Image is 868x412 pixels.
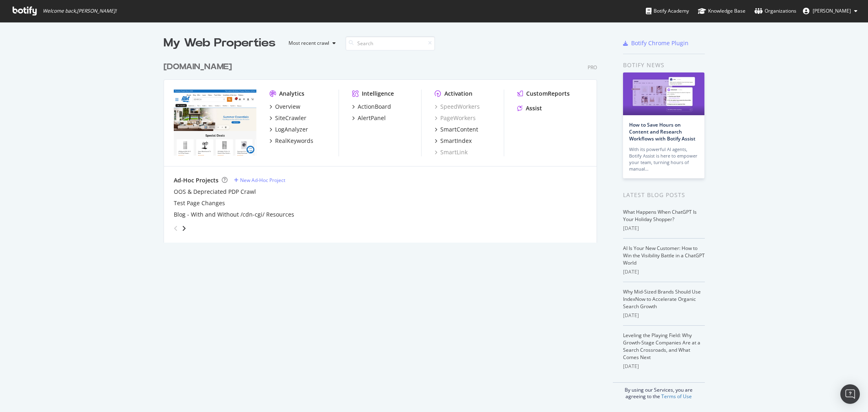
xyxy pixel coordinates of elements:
a: AlertPanel [352,114,386,122]
div: Ad-Hoc Projects [174,176,219,184]
a: Leveling the Playing Field: Why Growth-Stage Companies Are at a Search Crossroads, and What Comes... [623,332,700,361]
a: Assist [517,104,542,112]
button: Most recent crawl [282,37,339,50]
div: CustomReports [526,90,570,98]
a: RealKeywords [269,137,313,145]
div: Botify news [623,61,705,70]
a: ActionBoard [352,103,391,111]
div: [DOMAIN_NAME] [164,61,232,73]
div: [DATE] [623,312,705,319]
div: Intelligence [362,90,394,98]
div: angle-right [181,224,187,232]
div: Botify Chrome Plugin [631,39,689,47]
div: My Web Properties [164,35,275,51]
div: Knowledge Base [698,7,746,15]
div: [DATE] [623,268,705,276]
a: SiteCrawler [269,114,306,122]
div: Latest Blog Posts [623,191,705,199]
a: New Ad-Hoc Project [234,177,285,184]
a: [DOMAIN_NAME] [164,61,235,73]
div: Analytics [279,90,304,98]
div: RealKeywords [275,137,313,145]
a: What Happens When ChatGPT Is Your Holiday Shopper? [623,208,697,223]
div: By using our Services, you are agreeing to the [613,382,705,400]
a: PageWorkers [435,114,476,122]
a: Test Page Changes [174,199,225,207]
div: Activation [444,90,472,98]
div: Most recent crawl [289,41,329,46]
div: Organizations [754,7,796,15]
span: Welcome back, [PERSON_NAME] ! [43,8,116,14]
a: SmartContent [435,125,478,134]
div: angle-left [171,222,181,235]
a: SmartLink [435,148,468,156]
a: CustomReports [517,90,570,98]
div: SmartContent [440,125,478,134]
a: SmartIndex [435,137,472,145]
a: LogAnalyzer [269,125,308,134]
a: AI Is Your New Customer: How to Win the Visibility Battle in a ChatGPT World [623,245,705,266]
div: Assist [526,104,542,112]
div: LogAnalyzer [275,125,308,134]
img: How to Save Hours on Content and Research Workflows with Botify Assist [623,72,704,115]
a: Terms of Use [661,393,692,400]
a: OOS & Depreciated PDP Crawl [174,188,256,196]
div: Pro [588,64,597,71]
a: Overview [269,103,300,111]
div: [DATE] [623,363,705,370]
span: Michalla Mannino [813,7,851,14]
a: How to Save Hours on Content and Research Workflows with Botify Assist [629,121,695,142]
div: Overview [275,103,300,111]
div: SiteCrawler [275,114,306,122]
input: Search [345,36,435,50]
div: SmartIndex [440,137,472,145]
a: Blog - With and Without /cdn-cgi/ Resources [174,210,294,219]
button: [PERSON_NAME] [796,4,864,18]
div: New Ad-Hoc Project [240,177,285,184]
div: Botify Academy [646,7,689,15]
img: abt.com [174,90,256,156]
a: Botify Chrome Plugin [623,39,689,47]
div: With its powerful AI agents, Botify Assist is here to empower your team, turning hours of manual… [629,146,698,172]
a: Why Mid-Sized Brands Should Use IndexNow to Accelerate Organic Search Growth [623,288,701,310]
div: [DATE] [623,225,705,232]
div: ActionBoard [358,103,391,111]
div: AlertPanel [358,114,386,122]
div: Open Intercom Messenger [840,384,860,404]
a: SpeedWorkers [435,103,480,111]
div: grid [164,51,603,243]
